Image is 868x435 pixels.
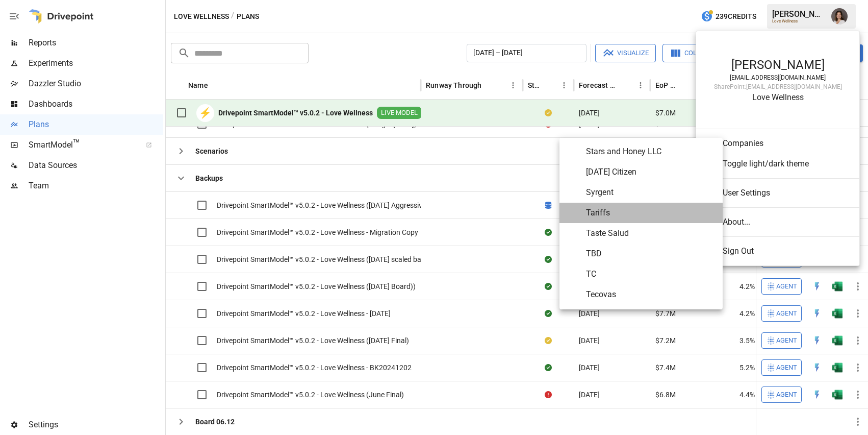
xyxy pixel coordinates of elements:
[723,187,851,199] span: User Settings
[586,268,714,280] span: TC
[706,58,849,72] div: [PERSON_NAME]
[586,227,714,239] span: Taste Salud
[586,166,714,178] span: [DATE] Citizen
[723,137,851,150] span: Companies
[586,288,714,301] span: Tecovas
[723,216,851,228] span: About...
[586,248,714,260] span: TBD
[723,245,851,257] span: Sign Out
[706,74,849,81] div: [EMAIL_ADDRESS][DOMAIN_NAME]
[586,186,714,199] span: Syrgent
[723,158,851,170] span: Toggle light/dark theme
[586,207,714,219] span: Tariffs
[706,92,849,102] div: Love Wellness
[706,83,849,90] div: SharePoint: [EMAIL_ADDRESS][DOMAIN_NAME]
[586,146,714,158] span: Stars and Honey LLC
